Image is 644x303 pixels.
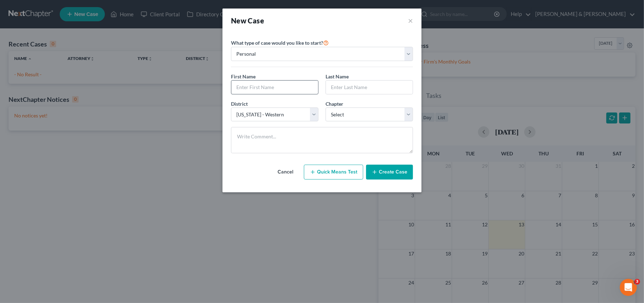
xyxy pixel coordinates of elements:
input: Enter First Name [231,81,318,94]
input: Enter Last Name [326,81,413,94]
span: 3 [634,279,640,285]
button: × [408,16,413,26]
button: Create Case [366,165,413,180]
span: District [231,101,248,107]
button: Cancel [270,165,301,179]
span: Last Name [326,73,349,79]
strong: New Case [231,16,264,25]
span: Chapter [326,101,343,107]
iframe: Intercom live chat [620,279,637,296]
span: First Name [231,73,256,79]
button: Quick Means Test [304,165,363,180]
label: What type of case would you like to start? [231,38,329,47]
